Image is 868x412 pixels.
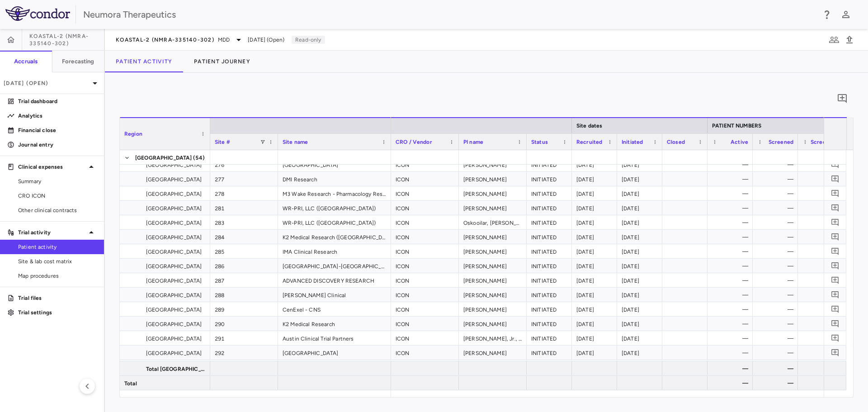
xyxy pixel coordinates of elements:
span: [GEOGRAPHIC_DATA] [146,216,202,230]
svg: Add comment [831,276,840,284]
button: Add comment [829,303,841,315]
span: Region [124,131,142,137]
span: KOASTAL-2 (NMRA-335140-302) [116,36,214,43]
div: ICON [391,244,459,258]
div: [DATE] [617,172,662,186]
div: [DATE] [572,172,617,186]
div: — [716,317,748,331]
button: Add comment [829,216,841,228]
div: [DATE] [572,331,617,345]
div: [DATE] [617,317,662,331]
svg: Add comment [831,189,840,198]
img: logo-full-SnFGN8VE.png [5,6,70,21]
div: — [761,215,793,230]
span: [GEOGRAPHIC_DATA] [146,230,202,245]
div: [DATE] [617,288,662,302]
span: KOASTAL-2 (NMRA-335140-302) [29,33,104,47]
div: [PERSON_NAME] [459,186,527,200]
div: 291 [210,331,278,345]
span: Map procedures [18,272,97,280]
div: — [761,186,793,201]
div: — [716,215,748,230]
div: — [806,317,839,331]
span: Other clinical contracts [18,206,97,214]
div: — [761,317,793,331]
span: [GEOGRAPHIC_DATA] [146,274,202,288]
div: [PERSON_NAME] [459,201,527,215]
div: [PERSON_NAME] Clinical [278,288,391,302]
div: INITIATED [527,230,572,244]
button: Add comment [829,158,841,170]
div: — [716,361,748,376]
span: [GEOGRAPHIC_DATA] [146,245,202,259]
div: — [761,288,793,302]
div: ICON [391,288,459,302]
span: Recruited [576,139,602,145]
div: — [716,273,748,288]
div: [PERSON_NAME] [459,230,527,244]
span: Screen-failed [811,139,839,145]
svg: Add comment [837,93,848,104]
div: ICON [391,331,459,345]
div: Austin Clinical Trial Partners [278,331,391,345]
div: — [716,302,748,317]
div: 289 [210,302,278,316]
span: Active [731,139,748,145]
div: ICON [391,273,459,287]
span: CRO / Vendor [396,139,432,145]
div: [DATE] [617,259,662,273]
p: Clinical expenses [18,163,86,171]
div: Premier Clinical Research Institute Inc. [278,360,391,374]
svg: Add comment [831,305,840,313]
div: INITIATED [527,288,572,302]
div: [DATE] [617,273,662,287]
div: [DATE] [572,230,617,244]
div: INITIATED [527,302,572,316]
div: [DATE] [572,244,617,258]
div: — [716,186,748,201]
span: Patient activity [18,243,97,251]
div: IMA Clinical Research [278,244,391,258]
div: [GEOGRAPHIC_DATA]-[GEOGRAPHIC_DATA] [278,259,391,273]
button: Patient Activity [105,51,183,72]
button: Add comment [829,231,841,243]
div: [PERSON_NAME] [459,302,527,316]
div: ADVANCED DISCOVERY RESEARCH [278,273,391,287]
svg: Add comment [831,348,840,357]
div: [PERSON_NAME] [459,288,527,302]
p: Analytics [18,112,97,120]
div: 285 [210,244,278,258]
p: Trial files [18,294,97,302]
h6: Accruals [14,57,38,66]
span: [GEOGRAPHIC_DATA] [146,331,202,346]
div: [PERSON_NAME], Jr., [PERSON_NAME] [459,331,527,345]
p: [DATE] (Open) [4,79,90,87]
div: 293 [210,360,278,374]
div: [DATE] [572,302,617,316]
div: — [716,201,748,215]
div: INITIATED [527,259,572,273]
span: [GEOGRAPHIC_DATA] [146,317,202,331]
div: — [806,273,839,288]
div: ICON [391,215,459,229]
span: PI name [463,139,483,145]
div: [GEOGRAPHIC_DATA] [278,346,391,360]
div: — [761,172,793,186]
span: [GEOGRAPHIC_DATA] [146,360,202,375]
span: Closed [667,139,685,145]
span: [GEOGRAPHIC_DATA] [146,158,202,172]
div: [DATE] [572,259,617,273]
div: ICON [391,317,459,331]
button: Add comment [829,187,841,199]
div: INITIATED [527,215,572,229]
div: — [806,361,839,376]
div: — [806,376,839,390]
div: DMI Research [278,172,391,186]
div: INITIATED [527,273,572,287]
div: 290 [210,317,278,331]
div: ICON [391,230,459,244]
div: K2 Medical Research ([GEOGRAPHIC_DATA]) [278,230,391,244]
div: [DATE] [572,201,617,215]
div: [DATE] [617,346,662,360]
svg: Add comment [831,290,840,299]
